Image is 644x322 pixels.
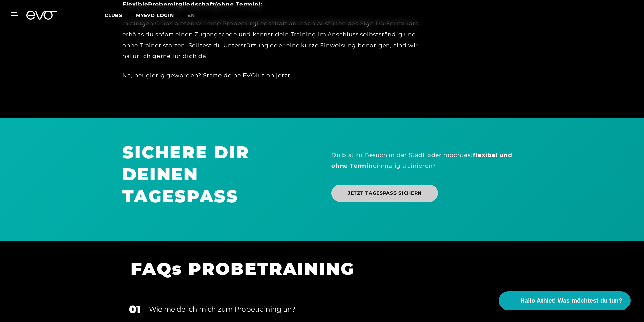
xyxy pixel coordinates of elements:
[187,11,203,19] a: en
[122,141,313,207] h1: SICHERE DIR DEINEN TAGESPASS
[331,150,522,171] div: Du bist zu Besuch in der Stadt oder möchtest einmalig trainieren?
[149,304,502,314] div: Wie melde ich mich zum Probetraining an?
[520,296,622,305] span: Hallo Athlet! Was möchtest du tun?
[122,18,426,61] div: In einigen Clubs bieten wir eine Probemitgliedschaft an: nach Ausfüllen des Sign Up Formulars erh...
[499,291,631,310] button: Hallo Athlet! Was möchtest du tun?
[131,258,505,280] h1: FAQs PROBETRAINING
[331,185,438,202] a: JETZT TAGESPASS SICHERN
[122,70,426,81] div: Na, neugierig geworden? Starte deine EVOlution jetzt!
[129,302,141,317] div: 01
[105,12,136,18] a: Clubs
[105,12,122,18] span: Clubs
[136,12,174,18] a: MYEVO LOGIN
[187,12,195,18] span: en
[348,190,422,197] span: JETZT TAGESPASS SICHERN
